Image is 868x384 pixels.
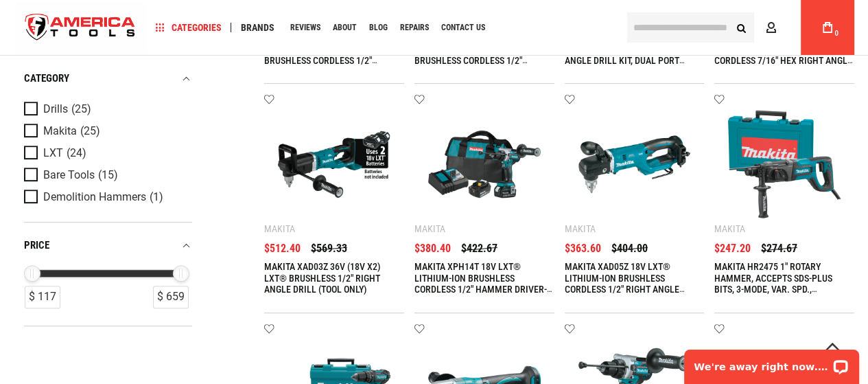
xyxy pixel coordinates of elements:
img: MAKITA XAD05Z 18V LXT® LITHIUM-ION BRUSHLESS CORDLESS 1/2 [578,108,691,221]
div: Makita [264,223,295,234]
span: (24) [67,148,86,159]
div: Product Filters [24,55,192,326]
a: Blog [363,19,394,37]
iframe: LiveChat chat widget [675,341,868,384]
span: $274.67 [761,243,797,254]
span: Makita [43,125,77,137]
span: About [333,23,357,32]
a: Demolition Hammers (1) [24,190,189,205]
div: $ 659 [153,286,189,308]
a: Repairs [394,19,435,37]
span: $404.00 [611,243,648,254]
span: (25) [71,104,91,115]
div: Makita [565,223,596,234]
span: $380.40 [414,243,451,254]
span: Categories [156,23,222,32]
span: $363.60 [565,243,601,254]
a: store logo [14,2,147,54]
a: Categories [150,19,228,37]
span: Brands [241,23,274,32]
span: $512.40 [264,243,301,254]
span: (15) [98,170,118,181]
span: LXT [43,147,63,159]
a: Brands [235,19,281,37]
span: Contact Us [441,23,485,32]
div: Makita [714,223,745,234]
a: MAKITA XAD03Z 36V (18V X2) LXT® BRUSHLESS 1/2" RIGHT ANGLE DRILL (TOOL ONLY) [264,261,381,295]
span: $422.67 [461,243,497,254]
a: Contact Us [435,19,491,37]
span: 0 [834,30,838,37]
div: $ 117 [25,286,60,308]
span: Bare Tools [43,169,95,181]
span: (1) [150,192,163,203]
img: MAKITA XPH14T 18V LXT® LITHIUM-ION BRUSHLESS CORDLESS 1/2 [428,108,541,221]
span: Drills [43,103,68,115]
div: Makita [414,223,445,234]
span: $247.20 [714,243,751,254]
span: (25) [80,126,100,137]
div: price [24,236,192,255]
a: MAKITA XPH15ZB 18V LXT® LITHIUM-ION SUB-COMPACT BRUSHLESS CORDLESS 1/2" HAMMER DRIVER-DRILL (TOOL... [414,32,535,89]
a: Bare Tools (15) [24,168,189,183]
img: MAKITA XAD03Z 36V (18V X2) LXT® BRUSHLESS 1/2 [278,108,390,221]
a: Drills (25) [24,102,189,117]
div: category [24,69,192,88]
button: Search [728,14,754,41]
span: Repairs [400,23,429,32]
img: America Tools [14,2,147,54]
a: MAKITA XAD05Z 18V LXT® LITHIUM-ION BRUSHLESS CORDLESS 1/2" RIGHT ANGLE DRILL (TOOL ONLY) [565,261,685,307]
span: Demolition Hammers [43,191,146,203]
a: LXT (24) [24,146,189,161]
span: $569.33 [311,243,347,254]
span: Reviews [290,23,320,32]
img: MAKITA HR2475 1 [728,108,841,221]
a: MAKITA XPH14T 18V LXT® LITHIUM-ION BRUSHLESS CORDLESS 1/2" HAMMER DRIVER-DRILL KIT, 2-SPEED, VAR.... [414,261,552,319]
a: Reviews [284,19,327,37]
a: Makita (25) [24,124,189,139]
span: Blog [369,23,388,32]
a: MAKITA HR2475 1" ROTARY HAMMER, ACCEPTS SDS-PLUS BITS, 3-MODE, VAR. SPD., REVERSIBLE, CASE (D-HAN... [714,261,837,307]
a: About [327,19,363,37]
